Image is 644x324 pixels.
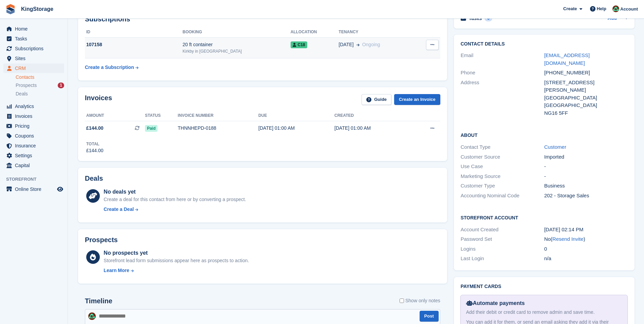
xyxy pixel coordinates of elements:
div: Contact Type [461,143,544,151]
div: [DATE] 01:00 AM [258,125,334,132]
div: Marketing Source [461,173,544,180]
a: menu [3,111,64,121]
div: [GEOGRAPHIC_DATA] [544,102,628,109]
h2: Tasks [469,15,482,21]
div: Customer Source [461,153,544,161]
span: Help [597,5,606,12]
div: Create a deal for this contact from here or by converting a prospect. [104,196,246,203]
th: Invoice number [178,110,259,121]
div: [DATE] 02:14 PM [544,226,628,234]
span: Online Store [15,184,56,194]
img: John King [612,5,619,12]
a: menu [3,121,64,131]
div: Create a Deal [104,206,134,213]
h2: About [461,131,628,138]
a: Preview store [56,185,64,193]
span: Subscriptions [15,44,56,53]
h2: Subscriptions [85,15,440,23]
div: Last Login [461,255,544,263]
div: Create a Subscription [85,64,134,71]
span: Settings [15,151,56,160]
a: menu [3,24,64,34]
a: Create a Deal [104,206,246,213]
div: Storefront lead form submissions appear here as prospects to action. [104,257,249,264]
th: Due [258,110,334,121]
div: 0 [484,15,492,21]
span: Pricing [15,121,56,131]
img: John King [88,312,96,320]
a: Prospects 1 [16,82,64,89]
div: No deals yet [104,188,246,196]
th: Amount [85,110,145,121]
a: Resend Invite [552,236,584,242]
a: menu [3,151,64,160]
div: [GEOGRAPHIC_DATA] [544,94,628,102]
div: - [544,163,628,170]
th: Allocation [291,27,339,38]
div: 20 ft container [183,41,291,48]
span: Home [15,24,56,34]
a: [EMAIL_ADDRESS][DOMAIN_NAME] [544,52,590,66]
div: Use Case [461,163,544,170]
span: [DATE] [339,41,354,48]
div: 1 [58,83,64,88]
div: THNNHEPD-0188 [178,125,259,132]
a: Add [608,15,617,22]
div: Imported [544,153,628,161]
a: menu [3,102,64,111]
span: Storefront [6,176,68,183]
div: £144.00 [86,147,104,154]
button: Post [420,311,439,322]
th: Created [334,110,410,121]
a: menu [3,44,64,53]
div: 107158 [85,41,183,48]
a: Deals [16,90,64,97]
a: Guide [362,94,391,105]
span: Invoices [15,111,56,121]
span: Ongoing [362,42,380,47]
div: Logins [461,245,544,253]
label: Show only notes [400,297,440,304]
div: Address [461,79,544,117]
div: [STREET_ADDRESS] [544,79,628,87]
div: 202 - Storage Sales [544,192,628,200]
span: Coupons [15,131,56,141]
div: Total [86,141,104,147]
div: Add their debit or credit card to remove admin and save time. [466,309,622,316]
div: Automate payments [466,299,622,307]
div: - [544,173,628,180]
a: Create an Invoice [394,94,440,105]
span: CRM [15,64,56,73]
a: Customer [544,144,566,150]
span: £144.00 [86,125,104,132]
div: [PHONE_NUMBER] [544,69,628,77]
span: Paid [145,125,158,132]
th: ID [85,27,183,38]
div: No prospects yet [104,249,249,257]
a: menu [3,141,64,150]
h2: Payment cards [461,284,628,289]
div: NG16 5FF [544,109,628,117]
span: ( ) [551,236,585,242]
span: Tasks [15,34,56,43]
div: 0 [544,245,628,253]
a: Contacts [16,74,64,80]
h2: Invoices [85,94,112,105]
img: stora-icon-8386f47178a22dfd0bd8f6a31ec36ba5ce8667c1dd55bd0f319d3a0aa187defe.svg [5,4,16,14]
div: Phone [461,69,544,77]
span: C18 [291,41,307,48]
input: Show only notes [400,297,404,304]
div: [DATE] 01:00 AM [334,125,410,132]
a: menu [3,34,64,43]
a: Create a Subscription [85,61,139,74]
div: Password Set [461,235,544,243]
span: Account [620,6,638,13]
a: menu [3,54,64,63]
span: Analytics [15,102,56,111]
a: KingStorage [18,3,56,15]
a: menu [3,161,64,170]
div: Learn More [104,267,129,274]
div: Accounting Nominal Code [461,192,544,200]
span: Insurance [15,141,56,150]
th: Status [145,110,178,121]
